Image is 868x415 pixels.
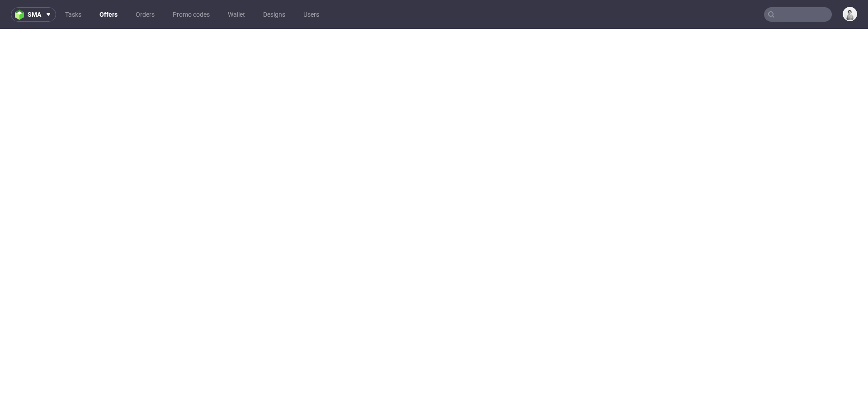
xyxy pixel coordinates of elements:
a: Designs [258,7,291,22]
a: Offers [94,7,123,22]
a: Tasks [60,7,87,22]
img: Dudek Mariola [844,8,856,20]
span: sma [28,11,41,18]
a: Users [298,7,325,22]
img: logo [15,9,28,20]
a: Wallet [222,7,250,22]
a: Orders [130,7,160,22]
a: Promo codes [167,7,215,22]
button: sma [11,7,56,22]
